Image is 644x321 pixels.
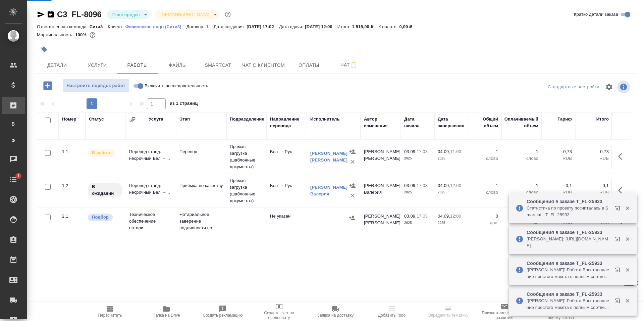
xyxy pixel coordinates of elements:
[41,61,73,70] span: Детали
[471,220,498,226] p: док.
[450,149,461,154] p: 11:00
[471,116,498,129] div: Общий объем
[267,179,307,202] td: Бел → Рус
[223,10,232,19] button: Доп статусы указывают на важность/срочность заказа
[450,183,461,188] p: 12:00
[92,214,109,221] p: Подбор
[404,155,431,162] p: 2025
[90,24,108,29] p: Сити3
[110,12,142,17] button: Подтвержден
[361,145,401,169] td: [PERSON_NAME] [PERSON_NAME]
[47,10,55,18] button: Скопировать ссылку
[153,313,180,318] span: Папка на Drive
[404,149,417,154] p: 03.09,
[149,116,163,123] div: Услуга
[579,189,609,196] p: RUB
[270,116,304,129] div: Направление перевода
[420,302,476,321] button: Определить тематику
[179,211,223,231] p: Нотариальное заверение подлинности по...
[438,149,450,154] p: 04.09,
[75,32,88,37] p: 100%
[504,116,538,129] div: Оплачиваемый объем
[471,148,498,155] p: 1
[310,185,347,196] a: [PERSON_NAME] Валерия
[92,149,111,156] p: В работе
[145,83,208,89] span: Включить последовательность
[267,210,307,233] td: Не указан
[545,148,572,155] p: 0,73
[57,10,102,19] a: C3_FL-8096
[621,236,634,242] button: Закрыть
[251,302,307,321] button: Создать счет на предоплату
[230,116,264,123] div: Подразделение
[279,24,305,29] p: Дата сдачи:
[81,61,113,70] span: Услуги
[527,260,610,267] p: Сообщения в заказе T_FL-25933
[579,148,609,155] p: 0,73
[179,116,190,123] div: Этап
[438,155,465,162] p: 2025
[579,155,609,162] p: RUB
[399,24,417,29] p: 0,00 ₽
[8,137,18,144] span: Ф
[611,294,627,310] button: Открыть в новой вкладке
[574,11,618,18] span: Кратко детали заказа
[39,79,57,93] button: Добавить работу
[527,267,610,280] p: [[PERSON_NAME]] Работа Восстановление простого макета с полным соответствием оформлению оригинала...
[37,32,75,37] p: Маржинальность:
[37,10,45,18] button: Скопировать ссылку для ЯМессенджера
[347,147,358,157] button: Назначить
[226,140,267,174] td: Прямая загрузка (шаблонные документы)
[614,148,630,165] button: Здесь прячутся важные кнопки
[88,31,97,39] button: 0.83 RUB;
[158,12,211,17] button: [DEMOGRAPHIC_DATA]
[179,182,223,189] p: Приёмка по качеству
[505,182,538,189] p: 1
[347,213,357,223] button: Назначить
[62,182,82,189] div: 1.2
[611,263,627,279] button: Открыть в новой вкладке
[333,61,365,69] span: Чат
[450,214,461,219] p: 12:00
[87,182,122,198] div: Исполнитель назначен, приступать к работе пока рано
[62,79,129,93] button: Настроить порядок работ
[417,149,428,154] p: 17:03
[378,24,399,29] p: К оплате:
[621,205,634,211] button: Закрыть
[5,134,22,147] a: Ф
[545,189,572,196] p: RUB
[621,267,634,273] button: Закрыть
[98,313,122,318] span: Пересчитать
[527,229,610,236] p: Сообщения в заказе T_FL-25933
[471,189,498,196] p: слово
[601,79,617,95] span: Настроить таблицу
[13,173,23,179] span: 1
[471,155,498,162] p: слово
[438,189,465,196] p: 2025
[417,183,428,188] p: 17:03
[307,302,364,321] button: Заявка на доставку
[317,313,354,318] span: Заявка на доставку
[611,232,627,248] button: Открыть в новой вкладке
[361,179,401,202] td: [PERSON_NAME] Валерия
[242,61,285,70] span: Чат с клиентом
[293,61,325,70] span: Оплаты
[438,183,450,188] p: 04.09,
[404,189,431,196] p: 2025
[611,201,627,218] button: Открыть в новой вкладке
[214,24,247,29] p: Дата создания:
[62,148,82,155] div: 1.1
[527,297,610,311] p: [[PERSON_NAME]] Работа Восстановление простого макета с полным соответствием оформлению оригинала...
[255,311,303,320] span: Создать счет на предоплату
[37,42,52,57] button: Добавить тэг
[476,302,533,321] button: Призвать менеджера по развитию
[527,236,610,249] p: [PERSON_NAME]: [URL][DOMAIN_NAME]
[596,116,609,123] div: Итого
[621,298,634,304] button: Закрыть
[155,10,219,19] div: Подтвержден
[617,81,631,93] span: Посмотреть информацию
[2,171,25,188] a: 1
[471,213,498,220] p: 0
[247,24,279,29] p: [DATE] 17:02
[108,24,125,29] p: Клиент:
